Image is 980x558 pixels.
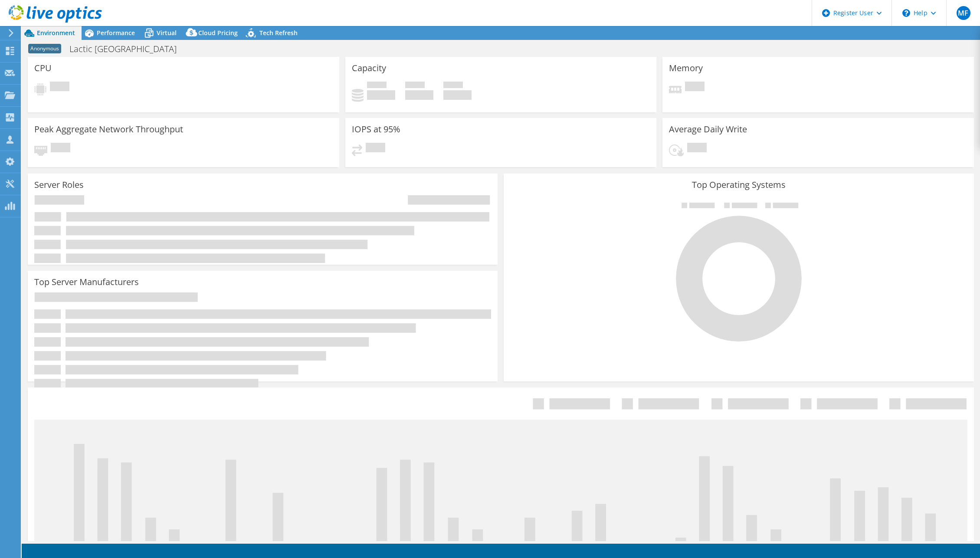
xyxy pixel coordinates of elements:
span: Performance [97,29,135,37]
h3: Capacity [352,63,386,73]
span: Anonymous [28,44,61,53]
span: Cloud Pricing [198,29,238,37]
span: Tech Refresh [259,29,298,37]
h3: Server Roles [34,180,84,190]
span: Environment [37,29,75,37]
h4: 0 GiB [367,90,395,100]
svg: \n [902,9,910,17]
h3: Top Operating Systems [510,180,967,190]
h3: Average Daily Write [669,125,747,134]
span: Pending [685,82,705,93]
h4: 0 GiB [443,90,472,100]
span: MF [957,6,970,20]
h3: IOPS at 95% [352,125,400,134]
h4: 0 GiB [405,90,433,100]
span: Pending [50,82,69,93]
h3: Peak Aggregate Network Throughput [34,125,183,134]
span: Virtual [157,29,177,37]
h3: Memory [669,63,703,73]
h3: Top Server Manufacturers [34,277,139,287]
h3: CPU [34,63,52,73]
span: Pending [51,143,70,154]
span: Pending [687,143,707,154]
h1: Lactic [GEOGRAPHIC_DATA] [66,44,190,54]
span: Used [367,82,387,90]
span: Free [405,82,425,90]
span: Total [443,82,463,90]
span: Pending [366,143,385,154]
